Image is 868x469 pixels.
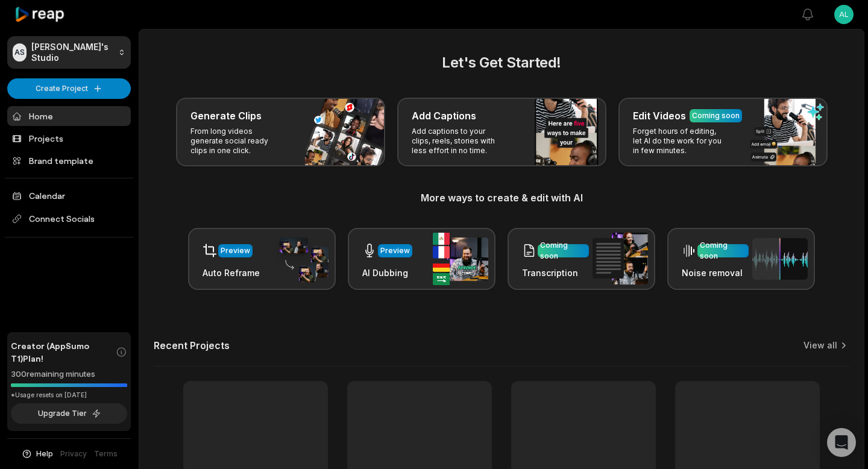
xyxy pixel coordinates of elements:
[11,339,116,365] span: Creator (AppSumo T1) Plan!
[36,449,53,459] span: Help
[273,236,329,283] img: auto_reframe.png
[7,151,131,171] a: Brand template
[682,266,749,279] h3: Noise removal
[31,42,113,63] p: [PERSON_NAME]'s Studio
[190,109,262,123] h3: Generate Clips
[433,233,488,285] img: ai_dubbing.png
[190,127,284,156] p: From long videos generate social ready clips in one click.
[7,186,131,206] a: Calendar
[94,449,118,459] a: Terms
[412,109,476,123] h3: Add Captions
[11,403,127,424] button: Upgrade Tier
[13,43,27,61] div: AS
[7,106,131,126] a: Home
[380,245,410,256] div: Preview
[522,266,589,279] h3: Transcription
[362,266,412,279] h3: AI Dubbing
[11,391,127,400] div: *Usage resets on [DATE]
[7,78,131,99] button: Create Project
[7,128,131,148] a: Projects
[7,208,131,230] span: Connect Socials
[154,190,849,205] h3: More ways to create & edit with AI
[221,245,250,256] div: Preview
[21,449,53,459] button: Help
[633,127,726,156] p: Forget hours of editing, let AI do the work for you in few minutes.
[154,339,230,351] h2: Recent Projects
[692,110,740,121] div: Coming soon
[540,240,587,262] div: Coming soon
[804,339,837,351] a: View all
[700,240,746,262] div: Coming soon
[633,109,686,123] h3: Edit Videos
[11,368,127,380] div: 300 remaining minutes
[412,127,505,156] p: Add captions to your clips, reels, stories with less effort in no time.
[60,449,87,459] a: Privacy
[203,266,260,279] h3: Auto Reframe
[752,238,808,280] img: noise_removal.png
[827,428,856,457] div: Open Intercom Messenger
[593,233,648,285] img: transcription.png
[154,52,849,74] h2: Let's Get Started!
